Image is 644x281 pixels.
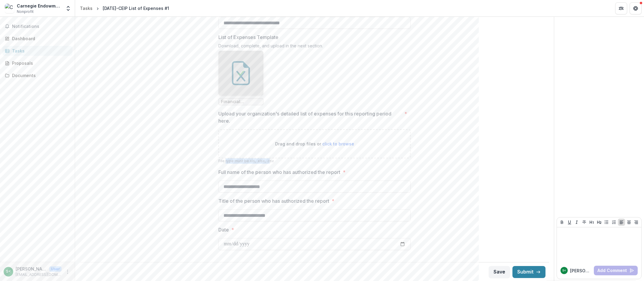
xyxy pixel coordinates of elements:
div: Documents [12,72,68,79]
span: click to browse [322,141,354,146]
a: Proposals [2,58,72,68]
div: Svetlana Tugan-Baranovskaya <stugan@ceip.org> [6,270,11,274]
a: Tasks [2,46,72,56]
button: Partners [615,2,627,14]
span: Nonprofit [17,9,34,14]
button: Bold [558,219,566,226]
button: Heading 1 [588,219,595,226]
nav: breadcrumb [77,4,172,13]
div: Carnegie Endowment for International Peace [17,3,62,9]
p: [PERSON_NAME] [570,268,591,274]
div: Svetlana Tugan-Baranovskaya <stugan@ceip.org> [562,269,566,272]
span: Notifications [12,24,70,29]
span: Financial Report_List of Expenses Template.xls [221,99,261,104]
a: Documents [2,70,72,80]
button: Heading 2 [596,219,603,226]
p: Title of the person who has authorized the report [218,197,329,205]
div: Tasks [12,48,68,54]
button: Bullet List [603,219,610,226]
button: Submit [512,266,545,278]
p: File type must be .xls, .xlsx, .csv [218,158,411,164]
p: [PERSON_NAME] <[EMAIL_ADDRESS][DOMAIN_NAME]> [16,266,47,272]
button: Align Right [633,219,640,226]
button: Underline [566,219,573,226]
div: [DATE]-CEIP List of Expenses #1 [103,5,169,11]
button: Add Comment [594,266,638,275]
p: Full name of the person who has authorized the report [218,169,340,176]
button: Ordered List [610,219,618,226]
p: Date [218,226,229,233]
div: Dashboard [12,35,68,42]
a: Dashboard [2,34,72,43]
div: Download, complete, and upload in the next section. [218,43,411,51]
div: Tasks [80,5,93,11]
a: Tasks [77,4,95,13]
p: Drag and drop files or [275,141,354,147]
p: User [49,266,62,272]
p: List of Expenses Template [218,34,278,41]
button: Italicize [573,219,580,226]
button: Strike [581,219,588,226]
div: Financial Report_List of Expenses Template.xls [218,51,263,105]
button: Align Center [625,219,633,226]
button: More [64,268,71,275]
button: Get Help [630,2,642,14]
div: Proposals [12,60,68,66]
p: [EMAIL_ADDRESS][DOMAIN_NAME] [16,272,62,277]
button: Open entity switcher [64,2,72,14]
img: Carnegie Endowment for International Peace [5,4,14,13]
button: Save [489,266,510,278]
button: Align Left [618,219,625,226]
p: Upload your organization's detailed list of expenses for this reporting period here. [218,110,402,124]
button: Notifications [2,22,72,31]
